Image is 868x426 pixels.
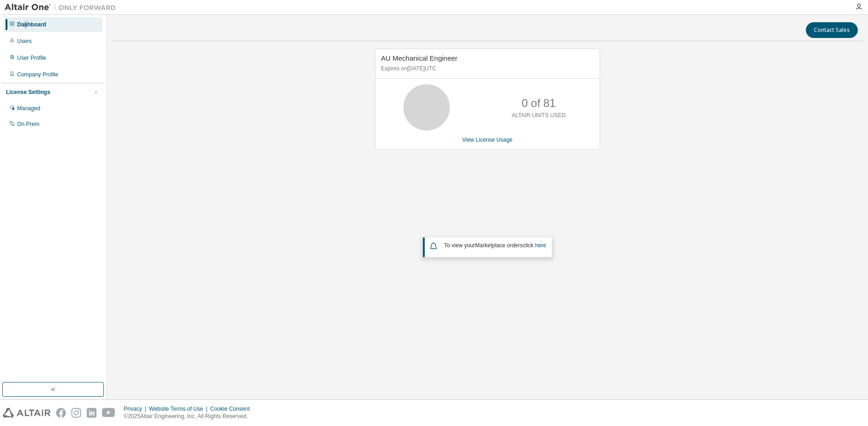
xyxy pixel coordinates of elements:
img: linkedin.svg [87,408,96,418]
div: Privacy [124,405,149,413]
div: Company Profile [17,71,58,78]
div: Cookie Consent [210,405,255,413]
div: License Settings [6,88,50,96]
p: ALTAIR UNITS USED [512,112,566,119]
div: User Profile [17,54,46,62]
p: 0 of 81 [522,95,555,111]
a: View License Usage [462,137,513,143]
img: altair_logo.svg [3,408,51,418]
img: facebook.svg [56,408,66,418]
img: Altair One [5,3,121,12]
div: Website Terms of Use [149,405,210,413]
div: Dashboard [17,21,46,28]
em: Marketplace orders [475,242,523,249]
span: AU Mechanical Engineer [381,54,458,62]
img: youtube.svg [102,408,115,418]
p: © 2025 Altair Engineering, Inc. All Rights Reserved. [124,413,255,420]
p: Expires on [DATE] UTC [381,65,592,73]
button: Contact Sales [806,22,858,38]
img: instagram.svg [71,408,81,418]
div: Managed [17,105,40,112]
div: Users [17,38,32,45]
a: here [535,242,546,249]
span: To view your click [444,242,546,249]
div: On Prem [17,120,39,128]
